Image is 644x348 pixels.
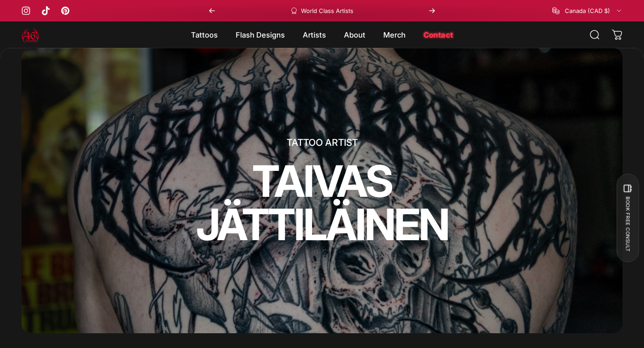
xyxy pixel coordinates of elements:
span: Canada (CAD $) [565,7,610,14]
summary: Flash Designs [227,25,294,44]
summary: Merch [374,25,415,44]
summary: Artists [294,25,335,44]
animate-element: TAIVAS [252,159,392,203]
a: 0 items [607,25,627,45]
summary: About [335,25,374,44]
a: Contact [415,25,462,44]
animate-element: JÄTTILÄINEN [196,203,448,246]
strong: TATTOO ARTIST [287,137,358,148]
button: BOOK FREE CONSULT [616,174,639,262]
summary: Tattoos [182,25,227,44]
p: World Class Artists [301,7,353,14]
nav: Primary [182,25,462,44]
